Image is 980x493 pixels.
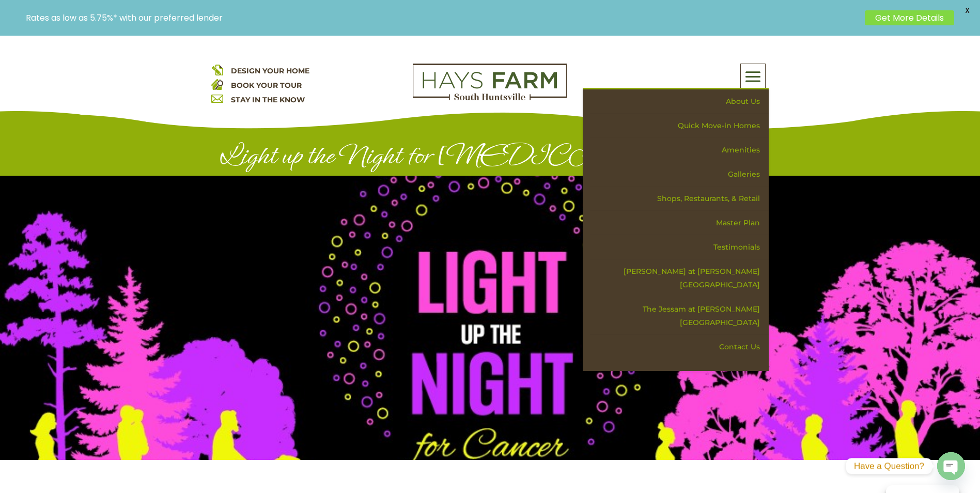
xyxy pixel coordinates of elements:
img: book your home tour [211,78,223,90]
span: X [959,3,975,18]
a: Testimonials [590,235,769,259]
p: Rates as low as 5.75%* with our preferred lender [26,13,860,23]
a: BOOK YOUR TOUR [231,81,302,90]
a: The Jessam at [PERSON_NAME][GEOGRAPHIC_DATA] [590,297,769,335]
a: Get More Details [865,10,954,25]
a: Contact Us [590,335,769,359]
a: Quick Move-in Homes [590,114,769,138]
a: Amenities [590,138,769,162]
a: hays farm homes huntsville development [413,94,567,103]
a: Galleries [590,162,769,187]
img: design your home [211,64,223,75]
a: DESIGN YOUR HOME [231,66,309,75]
a: Master Plan [590,211,769,235]
a: Shops, Restaurants, & Retail [590,187,769,211]
a: STAY IN THE KNOW [231,95,305,104]
h1: Light up the Night for [MEDICAL_DATA] [211,140,769,176]
img: Logo [413,64,567,101]
a: About Us [590,89,769,114]
a: [PERSON_NAME] at [PERSON_NAME][GEOGRAPHIC_DATA] [590,259,769,297]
